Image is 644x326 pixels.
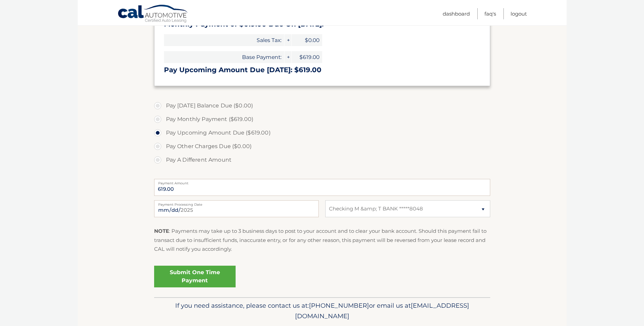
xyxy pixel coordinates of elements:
[309,302,369,309] span: [PHONE_NUMBER]
[159,300,486,322] p: If you need assistance, please contact us at: or email us at
[292,51,322,63] span: $619.00
[164,34,284,46] span: Sales Tax:
[284,51,291,63] span: +
[154,179,490,184] label: Payment Amount
[154,153,490,167] label: Pay A Different Amount
[154,113,490,126] label: Pay Monthly Payment ($619.00)
[154,179,490,196] input: Payment Amount
[284,34,291,46] span: +
[511,8,527,19] a: Logout
[154,228,169,234] strong: NOTE
[154,200,319,217] input: Payment Date
[154,140,490,153] label: Pay Other Charges Due ($0.00)
[164,66,480,74] h3: Pay Upcoming Amount Due [DATE]: $619.00
[484,8,496,19] a: FAQ's
[154,99,490,113] label: Pay [DATE] Balance Due ($0.00)
[154,266,236,287] a: Submit One Time Payment
[154,126,490,140] label: Pay Upcoming Amount Due ($619.00)
[164,51,284,63] span: Base Payment:
[443,8,470,19] a: Dashboard
[117,4,189,24] a: Cal Automotive
[154,227,490,253] p: : Payments may take up to 3 business days to post to your account and to clear your bank account....
[292,34,322,46] span: $0.00
[154,200,319,206] label: Payment Processing Date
